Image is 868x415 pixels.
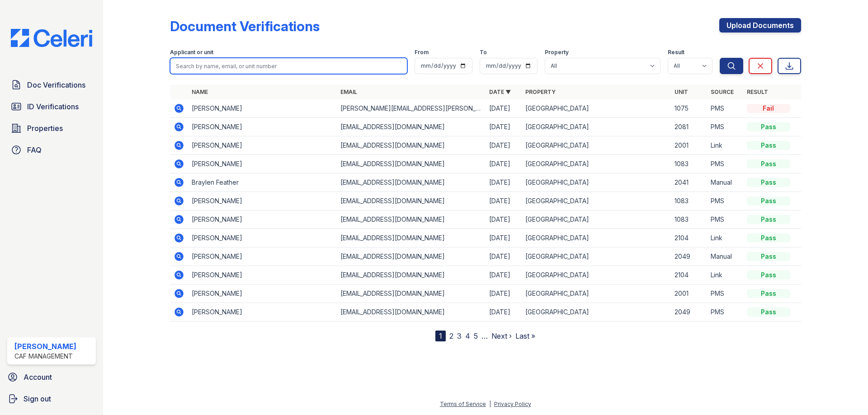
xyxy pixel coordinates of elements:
td: [GEOGRAPHIC_DATA] [522,173,670,192]
a: Last » [515,331,535,340]
label: To [480,49,487,56]
td: [GEOGRAPHIC_DATA] [522,284,670,303]
td: [EMAIL_ADDRESS][DOMAIN_NAME] [337,155,486,173]
td: Link [707,136,743,155]
span: … [481,331,488,341]
div: Pass [747,215,790,224]
td: PMS [707,303,743,322]
div: | [489,401,491,407]
a: Unit [675,89,688,95]
a: Upload Documents [719,18,801,33]
td: [DATE] [486,173,522,192]
label: Applicant or unit [170,49,213,56]
td: 2041 [671,173,707,192]
td: Link [707,266,743,284]
td: [EMAIL_ADDRESS][DOMAIN_NAME] [337,229,486,247]
span: Doc Verifications [27,79,85,90]
div: Pass [747,289,790,298]
td: [PERSON_NAME] [188,99,337,118]
a: Name [192,89,208,95]
div: Pass [747,141,790,150]
td: 2049 [671,247,707,266]
td: 2001 [671,284,707,303]
td: [GEOGRAPHIC_DATA] [522,118,670,136]
div: Pass [747,270,790,280]
a: Privacy Policy [494,401,531,407]
a: Sign out [4,390,99,408]
div: Pass [747,196,790,205]
td: [EMAIL_ADDRESS][DOMAIN_NAME] [337,173,486,192]
td: [DATE] [486,155,522,173]
td: [GEOGRAPHIC_DATA] [522,303,670,322]
img: CE_Logo_Blue-a8612792a0a2168367f1c8372b55b34899dd931a85d93a1a3d3e32e68fde9ad4.png [4,29,99,47]
td: [EMAIL_ADDRESS][DOMAIN_NAME] [337,210,486,229]
td: Braylen Feather [188,173,337,192]
div: Pass [747,178,790,187]
span: FAQ [27,145,42,155]
a: 2 [449,331,453,340]
td: [GEOGRAPHIC_DATA] [522,99,670,118]
a: FAQ [7,141,96,159]
td: 2104 [671,266,707,284]
span: Properties [27,123,63,134]
td: PMS [707,99,743,118]
td: [DATE] [486,247,522,266]
td: [PERSON_NAME] [188,118,337,136]
td: 1083 [671,155,707,173]
a: Next › [491,331,512,340]
td: [PERSON_NAME] [188,303,337,322]
a: Result [747,89,768,95]
a: Date ▼ [489,89,511,95]
td: [PERSON_NAME] [188,155,337,173]
a: ID Verifications [7,98,96,116]
div: Pass [747,308,790,317]
td: [PERSON_NAME] [188,284,337,303]
div: Document Verifications [170,18,320,34]
label: From [415,49,429,56]
td: Manual [707,173,743,192]
div: [PERSON_NAME] [14,341,76,352]
td: [EMAIL_ADDRESS][DOMAIN_NAME] [337,192,486,210]
span: Account [24,372,52,382]
label: Result [668,49,684,56]
td: [EMAIL_ADDRESS][DOMAIN_NAME] [337,247,486,266]
td: [DATE] [486,192,522,210]
td: [DATE] [486,118,522,136]
a: 4 [465,331,470,340]
a: 5 [474,331,478,340]
td: [EMAIL_ADDRESS][DOMAIN_NAME] [337,284,486,303]
span: ID Verifications [27,101,79,112]
td: [GEOGRAPHIC_DATA] [522,192,670,210]
td: [EMAIL_ADDRESS][DOMAIN_NAME] [337,136,486,155]
label: Property [545,49,569,56]
td: PMS [707,192,743,210]
td: [GEOGRAPHIC_DATA] [522,247,670,266]
td: [DATE] [486,99,522,118]
td: 2081 [671,118,707,136]
td: [EMAIL_ADDRESS][DOMAIN_NAME] [337,303,486,322]
div: 1 [435,331,446,341]
td: Link [707,229,743,247]
td: [PERSON_NAME] [188,229,337,247]
td: [PERSON_NAME] [188,247,337,266]
td: PMS [707,210,743,229]
td: 1075 [671,99,707,118]
td: [EMAIL_ADDRESS][DOMAIN_NAME] [337,266,486,284]
td: 2001 [671,136,707,155]
div: Pass [747,159,790,168]
td: [DATE] [486,284,522,303]
a: Terms of Service [440,401,486,407]
td: [PERSON_NAME] [188,210,337,229]
td: [PERSON_NAME] [188,192,337,210]
td: [PERSON_NAME][EMAIL_ADDRESS][PERSON_NAME][DOMAIN_NAME] [337,99,486,118]
td: [GEOGRAPHIC_DATA] [522,136,670,155]
td: Manual [707,247,743,266]
td: [GEOGRAPHIC_DATA] [522,229,670,247]
div: Pass [747,252,790,261]
td: [GEOGRAPHIC_DATA] [522,210,670,229]
td: [DATE] [486,136,522,155]
div: Pass [747,122,790,131]
td: 2049 [671,303,707,322]
div: Fail [747,104,790,113]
